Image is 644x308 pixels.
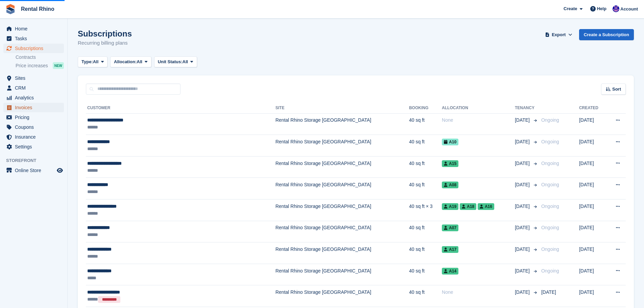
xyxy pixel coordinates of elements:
span: Sites [15,73,55,83]
a: menu [3,73,64,83]
th: Booking [409,103,442,114]
th: Site [276,103,409,114]
span: A16 [478,203,494,210]
span: A14 [442,268,458,275]
span: [DATE] [515,160,531,167]
div: NEW [53,62,64,69]
span: Insurance [15,132,55,142]
span: Online Store [15,166,55,175]
a: Contracts [16,54,64,61]
a: menu [3,103,64,112]
td: Rental Rhino Storage [GEOGRAPHIC_DATA] [276,199,409,221]
th: Tenancy [515,103,539,114]
span: Account [620,6,638,13]
td: 40 sq ft [409,113,442,135]
div: None [442,117,515,124]
a: menu [3,142,64,151]
td: [DATE] [579,113,606,135]
span: Storefront [6,157,67,164]
th: Created [579,103,606,114]
td: 40 sq ft [409,221,442,242]
span: A18 [460,203,476,210]
p: Recurring billing plans [78,39,132,47]
span: Pricing [15,113,55,122]
span: Sort [612,86,621,93]
span: Invoices [15,103,55,112]
span: All [93,58,99,65]
img: stora-icon-8386f47178a22dfd0bd8f6a31ec36ba5ce8667c1dd55bd0f319d3a0aa187defe.svg [5,4,16,14]
span: All [137,58,142,65]
span: Ongoing [541,117,559,123]
th: Customer [86,103,276,114]
span: [DATE] [515,117,531,124]
span: Coupons [15,122,55,132]
td: [DATE] [579,178,606,199]
td: Rental Rhino Storage [GEOGRAPHIC_DATA] [276,178,409,199]
td: 40 sq ft [409,285,442,307]
button: Export [544,29,574,40]
span: [DATE] [541,289,556,295]
span: Export [552,31,566,38]
span: All [183,58,188,65]
td: [DATE] [579,264,606,285]
span: Tasks [15,34,55,43]
button: Unit Status: All [154,56,197,68]
img: Ari Kolas [613,5,619,12]
span: [DATE] [515,203,531,210]
span: Ongoing [541,139,559,144]
td: 40 sq ft [409,135,442,157]
span: A08 [442,182,458,188]
span: [DATE] [515,267,531,275]
td: Rental Rhino Storage [GEOGRAPHIC_DATA] [276,264,409,285]
span: [DATE] [515,181,531,188]
td: 40 sq ft × 3 [409,199,442,221]
a: Price increases NEW [16,62,64,69]
td: Rental Rhino Storage [GEOGRAPHIC_DATA] [276,285,409,307]
td: [DATE] [579,135,606,157]
td: [DATE] [579,242,606,264]
span: Subscriptions [15,44,55,53]
td: Rental Rhino Storage [GEOGRAPHIC_DATA] [276,156,409,178]
td: 40 sq ft [409,178,442,199]
td: [DATE] [579,285,606,307]
span: Ongoing [541,246,559,252]
a: menu [3,122,64,132]
span: A10 [442,139,458,145]
a: menu [3,83,64,93]
span: [DATE] [515,138,531,145]
span: Allocation: [114,58,137,65]
td: Rental Rhino Storage [GEOGRAPHIC_DATA] [276,113,409,135]
span: A15 [442,160,458,167]
span: Price increases [16,63,48,69]
td: 40 sq ft [409,264,442,285]
span: [DATE] [515,246,531,253]
a: menu [3,44,64,53]
td: 40 sq ft [409,242,442,264]
a: menu [3,34,64,43]
span: Ongoing [541,182,559,187]
td: Rental Rhino Storage [GEOGRAPHIC_DATA] [276,242,409,264]
span: Home [15,24,55,33]
a: menu [3,113,64,122]
span: [DATE] [515,224,531,231]
span: [DATE] [515,289,531,296]
span: Analytics [15,93,55,102]
th: Allocation [442,103,515,114]
span: Help [597,5,606,12]
span: CRM [15,83,55,93]
button: Allocation: All [110,56,151,68]
span: Ongoing [541,204,559,209]
a: Create a Subscription [579,29,634,40]
span: Type: [81,58,93,65]
span: A07 [442,224,458,231]
span: Unit Status: [158,58,183,65]
span: Create [564,5,577,12]
td: [DATE] [579,221,606,242]
td: Rental Rhino Storage [GEOGRAPHIC_DATA] [276,221,409,242]
td: [DATE] [579,156,606,178]
span: A17 [442,246,458,253]
a: menu [3,93,64,102]
a: menu [3,166,64,175]
span: Ongoing [541,161,559,166]
span: A19 [442,203,458,210]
